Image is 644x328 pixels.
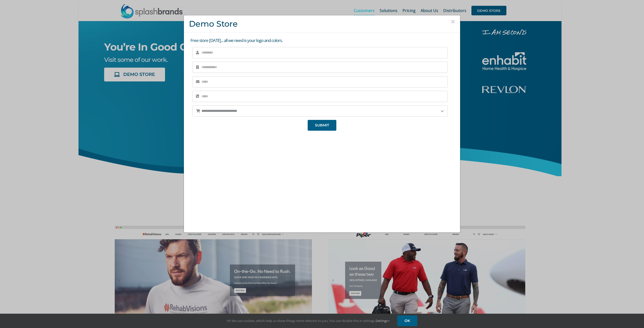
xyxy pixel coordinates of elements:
button: Close [451,18,455,25]
span: SUBMIT [315,123,329,127]
p: Free store [DATE]... all we need is your logo and colors. [190,37,455,44]
iframe: SplashBrands Demo Store Overview [239,134,405,227]
h3: Demo Store [189,19,455,28]
button: SUBMIT [308,120,336,131]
